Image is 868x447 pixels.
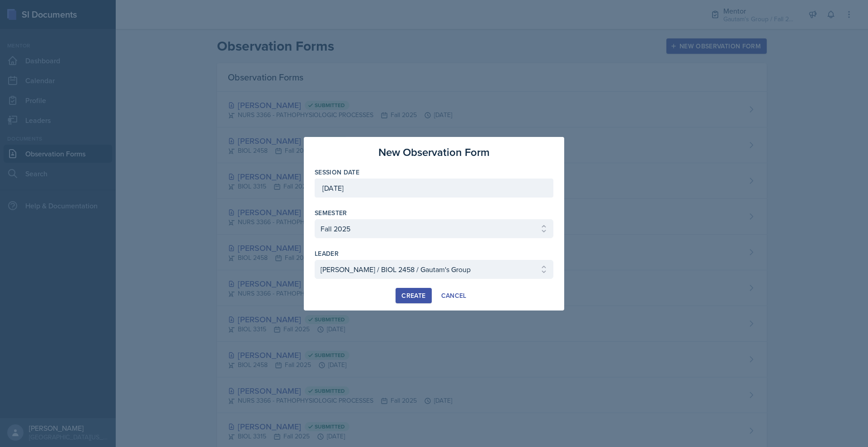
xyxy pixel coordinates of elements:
[315,208,347,217] label: Semester
[315,249,339,258] label: leader
[396,288,431,303] button: Create
[315,168,359,177] label: Session Date
[441,292,467,299] div: Cancel
[401,292,425,299] div: Create
[435,288,472,303] button: Cancel
[378,144,490,160] h3: New Observation Form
